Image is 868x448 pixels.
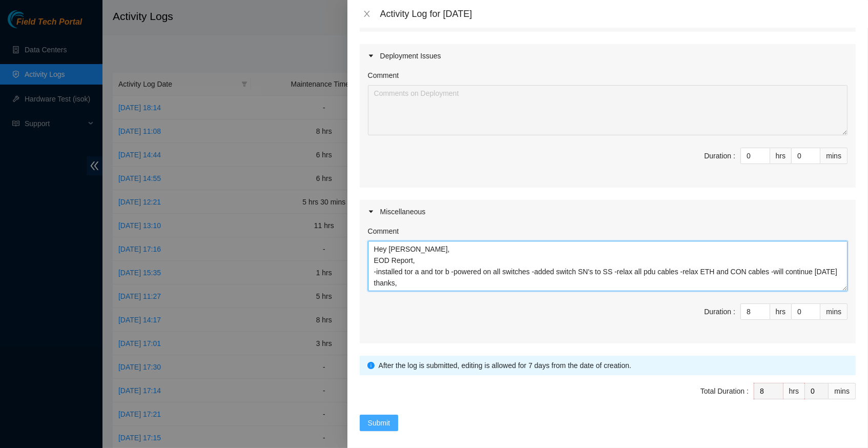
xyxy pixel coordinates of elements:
span: info-circle [367,362,375,369]
button: Close [360,9,374,19]
textarea: Comment [368,241,848,291]
div: mins [820,303,848,320]
div: Duration : [704,150,735,161]
button: Submit [360,415,399,431]
div: Total Duration : [700,385,749,397]
div: hrs [770,148,792,164]
label: Comment [368,70,399,81]
div: Activity Log for [DATE] [380,8,856,19]
textarea: Comment [368,85,848,135]
span: caret-right [368,209,374,215]
div: mins [820,148,848,164]
div: hrs [770,303,792,320]
div: After the log is submitted, editing is allowed for 7 days from the date of creation. [379,360,848,371]
div: Duration : [704,306,735,317]
div: hrs [783,383,805,399]
span: Submit [368,417,390,429]
div: Deployment Issues [360,44,856,68]
span: close [363,10,371,18]
span: caret-right [368,53,374,59]
div: Miscellaneous [360,200,856,223]
div: mins [829,383,856,399]
label: Comment [368,226,399,237]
